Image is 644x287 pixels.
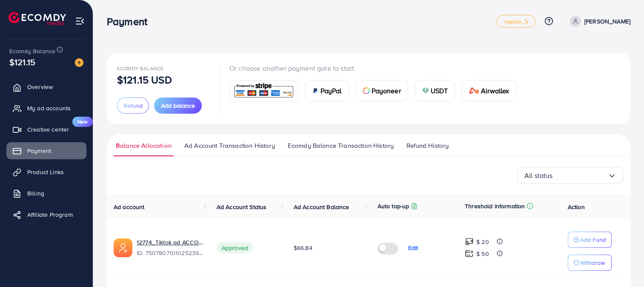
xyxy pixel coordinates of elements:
[6,142,86,159] a: Payment
[75,16,85,26] img: menu
[137,249,203,257] span: ID: 7507807101025239058
[6,121,86,138] a: Creative centerNew
[294,244,312,252] span: $66.84
[553,169,608,182] input: Search for option
[497,15,535,28] a: regular_5
[469,87,479,94] img: card
[117,98,149,114] button: Refund
[305,80,349,101] a: cardPayPal
[378,201,409,211] p: Auto top-up
[114,238,132,257] img: ic-ads-acc.e4c84228.svg
[504,19,528,24] span: regular_5
[27,125,69,134] span: Creative center
[608,249,638,281] iframe: Chat
[517,167,624,184] div: Search for option
[363,87,370,94] img: card
[524,169,553,182] span: All status
[288,141,394,150] span: Ecomdy Balance Transaction History
[356,80,408,101] a: cardPayoneer
[6,164,86,181] a: Product Links
[137,238,203,258] div: <span class='underline'>12774_Tiktok ad ACCOUNT_1748047846338</span></br>7507807101025239058
[481,86,509,96] span: Airwallex
[27,189,44,198] span: Billing
[6,206,86,223] a: Affiliate Program
[465,201,525,211] p: Threshold information
[217,242,253,253] span: Approved
[116,141,172,150] span: Balance Allocation
[27,146,51,155] span: Payment
[422,87,429,94] img: card
[6,78,86,95] a: Overview
[476,237,489,247] p: $ 20
[6,185,86,202] a: Billing
[431,86,448,96] span: USDT
[75,58,83,67] img: image
[27,210,73,219] span: Affiliate Program
[372,86,401,96] span: Payoneer
[137,238,203,247] a: 12774_Tiktok ad ACCOUNT_1748047846338
[161,101,195,110] span: Add balance
[415,80,455,101] a: cardUSDT
[107,15,154,28] h3: Payment
[465,237,474,246] img: top-up amount
[27,168,64,176] span: Product Links
[465,249,474,258] img: top-up amount
[312,87,319,94] img: card
[568,255,612,271] button: Withdraw
[114,203,145,211] span: Ad account
[321,86,342,96] span: PayPal
[568,203,585,211] span: Action
[568,232,612,248] button: Add Fund
[117,75,172,85] p: $121.15 USD
[232,82,295,100] img: card
[9,56,35,68] span: $121.15
[229,63,524,73] p: Or choose another payment gate to start
[217,203,267,211] span: Ad Account Status
[406,141,449,150] span: Refund History
[294,203,349,211] span: Ad Account Balance
[72,117,93,127] span: New
[580,258,605,268] p: Withdraw
[584,16,630,26] p: [PERSON_NAME]
[27,83,53,91] span: Overview
[6,100,86,117] a: My ad accounts
[476,249,489,259] p: $ 50
[123,101,143,110] span: Refund
[462,80,516,101] a: cardAirwallex
[408,243,418,253] p: Edit
[9,47,55,55] span: Ecomdy Balance
[229,80,298,101] a: card
[9,12,66,25] img: logo
[154,98,202,114] button: Add balance
[580,235,606,245] p: Add Fund
[184,141,275,150] span: Ad Account Transaction History
[117,65,163,72] span: Ecomdy Balance
[27,104,71,112] span: My ad accounts
[567,16,630,27] a: [PERSON_NAME]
